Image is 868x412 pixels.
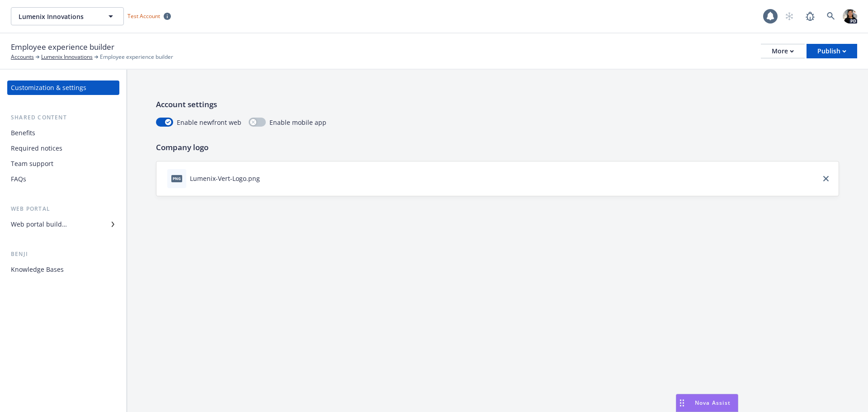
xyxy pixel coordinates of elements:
a: Start snowing [780,7,798,25]
a: Knowledge Bases [7,262,119,277]
button: Publish [807,44,857,58]
button: More [761,44,805,58]
div: Web portal [7,204,119,213]
div: More [772,44,794,58]
div: Shared content [7,113,119,122]
div: Required notices [11,141,62,156]
div: Benefits [11,126,35,140]
div: Knowledge Bases [11,262,64,277]
a: Web portal builder [7,217,119,232]
span: Lumenix Innovations [19,12,97,21]
a: close [821,173,831,184]
span: png [171,175,182,182]
div: Customization & settings [11,81,86,95]
div: Drag to move [676,394,688,412]
p: Account settings [156,99,839,110]
span: Test Account [127,12,160,20]
button: Lumenix Innovations [11,7,124,25]
a: FAQs [7,172,119,186]
div: Web portal builder [11,217,67,232]
div: Benji [7,250,119,259]
div: Publish [817,44,846,58]
span: Enable mobile app [269,118,326,127]
p: Company logo [156,142,839,153]
a: Team support [7,156,119,171]
span: Nova Assist [695,399,731,407]
a: Benefits [7,126,119,140]
span: Employee experience builder [100,53,173,61]
a: Accounts [11,53,34,61]
span: Test Account [124,11,175,21]
span: Employee experience builder [11,41,114,53]
a: Customization & settings [7,81,119,95]
a: Report a Bug [801,7,819,25]
button: download file [264,174,271,183]
div: Lumenix-Vert-Logo.png [190,174,260,183]
img: photo [843,9,857,24]
div: Team support [11,156,53,171]
button: Nova Assist [676,394,738,412]
a: Search [822,7,840,25]
a: Required notices [7,141,119,156]
div: FAQs [11,172,26,186]
a: Lumenix Innovations [41,53,93,61]
span: Enable newfront web [177,118,241,127]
